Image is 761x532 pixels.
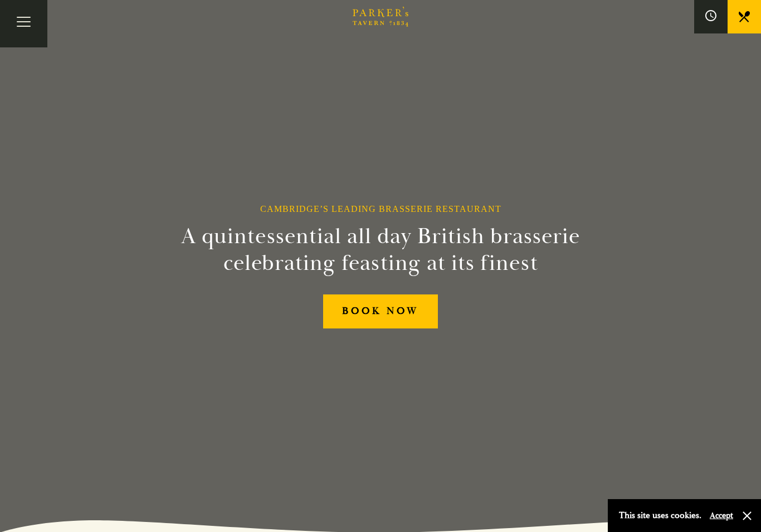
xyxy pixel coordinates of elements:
a: BOOK NOW [323,294,438,328]
p: This site uses cookies. [619,507,701,524]
button: Close and accept [742,510,753,521]
button: Accept [710,510,733,521]
h1: Cambridge’s Leading Brasserie Restaurant [260,204,501,214]
h2: A quintessential all day British brasserie celebrating feasting at its finest [126,223,635,277]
